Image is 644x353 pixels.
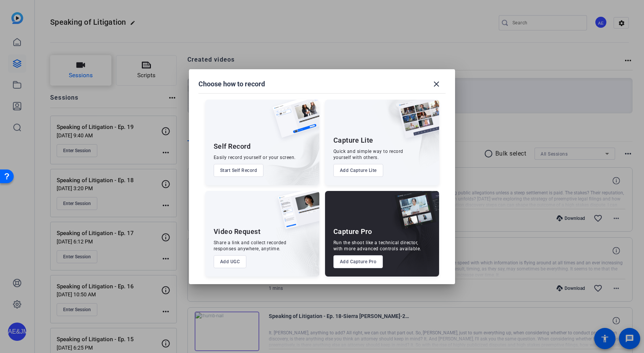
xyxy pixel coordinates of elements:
div: Video Request [214,227,261,236]
div: Capture Pro [333,227,372,236]
button: Add Capture Pro [333,255,383,268]
button: Add Capture Lite [333,164,383,177]
img: capture-lite.png [392,100,439,146]
div: Run the shoot like a technical director, with more advanced controls available. [333,240,421,252]
img: embarkstudio-capture-pro.png [383,200,439,277]
img: capture-pro.png [389,191,439,237]
div: Easily record yourself or your screen. [214,154,296,161]
img: self-record.png [267,100,319,145]
button: Add UGC [214,255,247,268]
img: ugc-content.png [272,191,319,237]
div: Share a link and collect recorded responses anywhere, anytime. [214,240,287,252]
img: embarkstudio-capture-lite.png [371,100,439,176]
div: Self Record [214,142,251,151]
h1: Choose how to record [198,80,265,89]
mat-icon: close [432,80,441,89]
img: embarkstudio-ugc-content.png [275,215,319,277]
button: Start Self Record [214,164,264,177]
div: Capture Lite [333,136,373,145]
img: embarkstudio-self-record.png [253,116,319,185]
div: Quick and simple way to record yourself with others. [333,148,403,161]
